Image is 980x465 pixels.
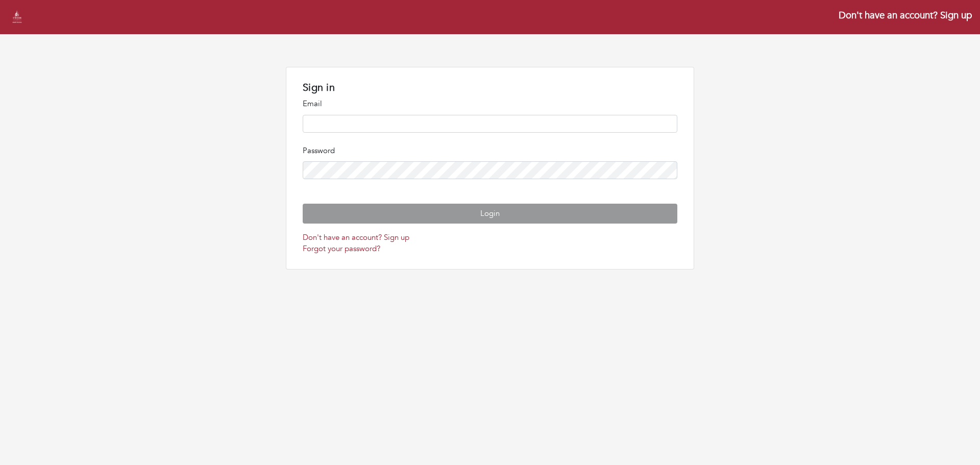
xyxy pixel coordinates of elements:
[303,82,677,94] h1: Sign in
[303,243,380,254] a: Forgot your password?
[303,232,409,242] a: Don't have an account? Sign up
[839,9,972,22] a: Don't have an account? Sign up
[303,98,677,110] p: Email
[8,8,26,26] img: stevens_logo.png
[303,204,677,224] button: Login
[303,145,677,157] p: Password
